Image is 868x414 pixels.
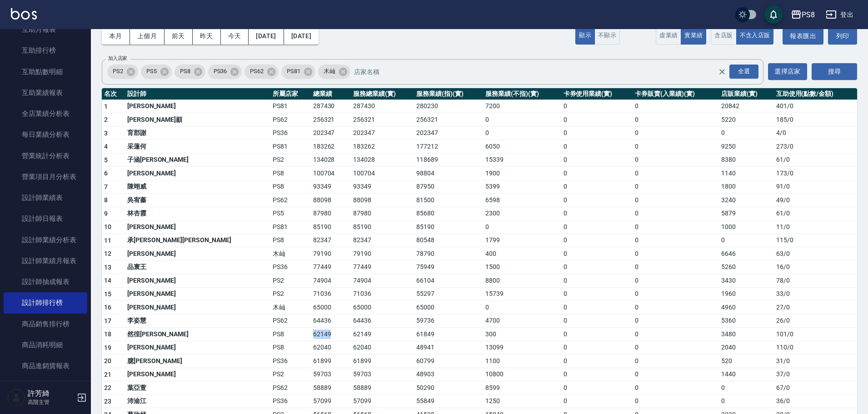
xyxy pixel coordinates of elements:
[125,368,270,381] td: [PERSON_NAME]
[561,247,633,261] td: 0
[719,354,773,368] td: 520
[351,260,414,274] td: 77449
[311,260,351,274] td: 77449
[414,88,483,100] th: 服務業績(指)(實)
[125,126,270,140] td: 育郡謝
[4,292,87,313] a: 設計師排行榜
[414,180,483,194] td: 87950
[828,28,857,45] button: 列印
[483,247,561,261] td: 400
[130,28,165,45] button: 上個月
[141,65,172,79] div: PS5
[318,65,350,79] div: 木屾
[561,207,633,220] td: 0
[175,67,196,76] span: PS8
[311,126,351,140] td: 202347
[414,328,483,341] td: 61849
[414,274,483,288] td: 66104
[104,183,108,190] span: 7
[774,274,857,288] td: 78 / 0
[4,334,87,355] a: 商品消耗明細
[4,145,87,166] a: 營業統計分析表
[719,314,773,328] td: 5360
[561,314,633,328] td: 0
[561,354,633,368] td: 0
[270,100,310,113] td: PS81
[125,100,270,113] td: [PERSON_NAME]
[483,207,561,220] td: 2300
[311,314,351,328] td: 64436
[351,314,414,328] td: 64436
[4,250,87,271] a: 設計師業績月報表
[633,260,719,274] td: 0
[270,260,310,274] td: PS36
[633,287,719,301] td: 0
[104,170,108,177] span: 6
[125,260,270,274] td: 品寰王
[311,113,351,127] td: 256321
[719,153,773,167] td: 8380
[311,88,351,100] th: 總業績
[774,354,857,368] td: 31 / 0
[764,5,783,24] button: save
[774,247,857,261] td: 63 / 0
[104,371,112,378] span: 21
[125,167,270,180] td: [PERSON_NAME]
[249,28,284,45] button: [DATE]
[719,234,773,247] td: 0
[414,126,483,140] td: 202347
[104,223,112,230] span: 10
[270,113,310,127] td: PS62
[414,287,483,301] td: 55297
[318,67,341,76] span: 木屾
[561,126,633,140] td: 0
[351,126,414,140] td: 202347
[633,328,719,341] td: 0
[104,398,112,405] span: 23
[414,113,483,127] td: 256321
[108,55,127,62] label: 加入店家
[270,247,310,261] td: 木屾
[102,28,130,45] button: 本月
[351,354,414,368] td: 61899
[483,260,561,274] td: 1500
[719,247,773,261] td: 6646
[351,274,414,288] td: 74904
[802,9,815,20] div: PS8
[483,301,561,314] td: 0
[774,100,857,113] td: 401 / 0
[633,140,719,154] td: 0
[270,301,310,314] td: 木屾
[4,19,87,40] a: 互助月報表
[4,229,87,250] a: 設計師業績分析表
[414,140,483,154] td: 177212
[633,220,719,234] td: 0
[633,341,719,354] td: 0
[633,153,719,167] td: 0
[270,180,310,194] td: PS8
[270,167,310,180] td: PS8
[351,341,414,354] td: 62040
[351,234,414,247] td: 82347
[270,234,310,247] td: PS8
[633,167,719,180] td: 0
[125,287,270,301] td: [PERSON_NAME]
[633,88,719,100] th: 卡券販賣(入業績)(實)
[575,27,595,45] button: 顯示
[561,194,633,207] td: 0
[719,180,773,194] td: 1800
[125,88,270,100] th: 設計師
[414,220,483,234] td: 85190
[351,113,414,127] td: 256321
[104,384,112,391] span: 22
[783,28,823,45] button: 報表匯出
[311,180,351,194] td: 93349
[311,328,351,341] td: 62149
[104,250,112,257] span: 12
[774,287,857,301] td: 33 / 0
[125,301,270,314] td: [PERSON_NAME]
[774,180,857,194] td: 91 / 0
[483,328,561,341] td: 300
[4,124,87,145] a: 每日業績分析表
[193,28,221,45] button: 昨天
